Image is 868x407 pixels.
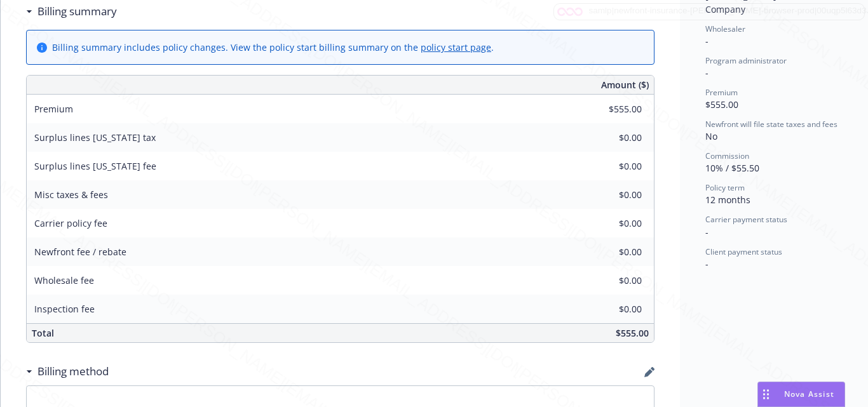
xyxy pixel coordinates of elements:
span: - [705,226,709,238]
span: Surplus lines [US_STATE] fee [34,160,156,172]
input: 0.00 [567,100,649,119]
span: Misc taxes & fees [34,189,108,201]
span: 12 months [705,194,750,206]
input: 0.00 [567,157,649,176]
span: Amount ($) [601,78,649,91]
span: Premium [705,87,738,98]
input: 0.00 [567,128,649,147]
div: Billing method [26,363,109,380]
span: Surplus lines [US_STATE] tax [34,131,156,143]
div: Billing summary [26,3,117,20]
input: 0.00 [567,214,649,233]
span: - [705,35,709,47]
span: Carrier payment status [705,214,787,225]
a: policy start page [421,41,491,53]
span: - [705,67,709,79]
h3: Billing summary [37,3,117,20]
span: Total [32,327,54,339]
span: Newfront will file state taxes and fees [705,119,837,130]
span: 10% / $55.50 [705,162,759,174]
input: 0.00 [567,185,649,204]
input: 0.00 [567,271,649,290]
span: Commission [705,150,749,161]
span: Carrier policy fee [34,217,107,229]
span: Policy term [705,182,745,193]
span: Client payment status [705,246,782,257]
h3: Billing method [37,363,109,380]
span: Wholesaler [705,23,745,34]
span: $555.00 [616,327,649,339]
input: 0.00 [567,243,649,262]
span: Nova Assist [784,389,834,399]
span: Program administrator [705,55,787,66]
span: Inspection fee [34,303,95,315]
span: Newfront fee / rebate [34,246,126,258]
div: Drag to move [758,382,774,406]
span: Premium [34,103,73,115]
span: Wholesale fee [34,274,94,286]
span: $555.00 [705,98,738,110]
span: - [705,258,709,270]
div: Billing summary includes policy changes. View the policy start billing summary on the . [52,41,494,54]
input: 0.00 [567,300,649,319]
span: No [705,130,717,142]
button: Nova Assist [757,382,845,407]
